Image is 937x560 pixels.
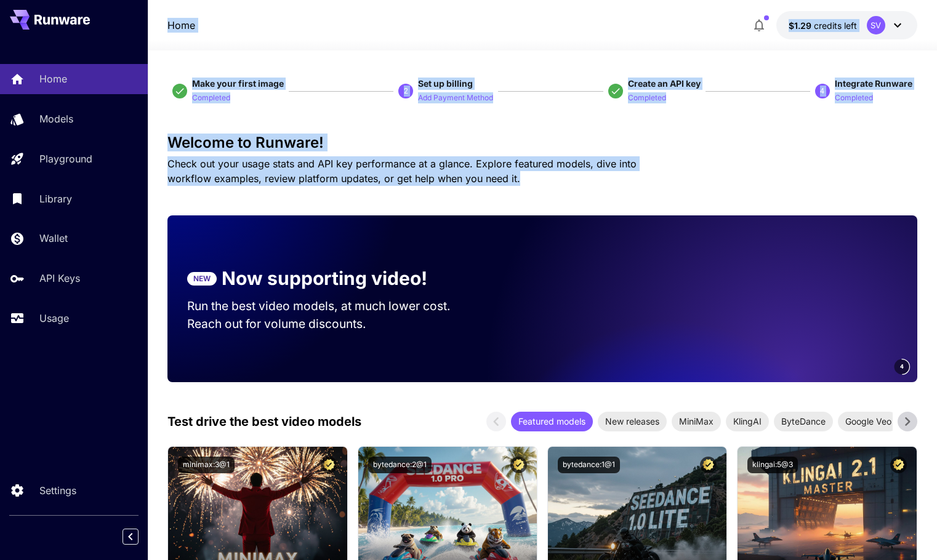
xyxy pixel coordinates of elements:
nav: breadcrumb [167,18,195,33]
span: $1.29 [789,20,814,31]
p: Test drive the best video models [167,412,361,431]
div: Featured models [511,412,593,431]
p: Completed [192,92,230,104]
div: Collapse sidebar [132,526,148,548]
span: Integrate Runware [835,78,912,89]
span: MiniMax [672,415,721,428]
p: Completed [628,92,666,104]
p: Library [39,191,72,206]
div: $1.2898 [789,19,857,32]
p: Reach out for volume discounts. [187,315,474,333]
button: bytedance:2@1 [368,457,432,473]
button: Certified Model – Vetted for best performance and includes a commercial license. [510,457,527,473]
p: Add Payment Method [418,92,493,104]
div: Google Veo [838,412,899,431]
h3: Welcome to Runware! [167,134,917,151]
p: 4 [820,86,824,97]
span: Make your first image [192,78,284,89]
p: Wallet [39,231,68,246]
div: KlingAI [726,412,769,431]
button: klingai:5@3 [747,457,798,473]
button: Certified Model – Vetted for best performance and includes a commercial license. [700,457,717,473]
span: Create an API key [628,78,701,89]
button: Completed [192,90,230,105]
button: minimax:3@1 [178,457,235,473]
button: $1.2898SV [776,11,917,39]
p: Home [39,71,67,86]
div: New releases [598,412,667,431]
span: Google Veo [838,415,899,428]
button: Certified Model – Vetted for best performance and includes a commercial license. [890,457,907,473]
p: 2 [404,86,408,97]
button: Completed [628,90,666,105]
span: 4 [900,362,904,371]
div: ByteDance [774,412,833,431]
p: Run the best video models, at much lower cost. [187,297,474,315]
button: Completed [835,90,873,105]
button: Add Payment Method [418,90,493,105]
button: Certified Model – Vetted for best performance and includes a commercial license. [321,457,337,473]
button: bytedance:1@1 [558,457,620,473]
span: New releases [598,415,667,428]
div: SV [867,16,885,34]
a: Home [167,18,195,33]
p: Playground [39,151,92,166]
span: KlingAI [726,415,769,428]
p: NEW [193,273,211,284]
button: Collapse sidebar [123,529,139,545]
p: Settings [39,483,76,498]
span: Set up billing [418,78,473,89]
span: Check out your usage stats and API key performance at a glance. Explore featured models, dive int... [167,158,637,185]
p: API Keys [39,271,80,286]
p: Now supporting video! [222,265,427,292]
div: MiniMax [672,412,721,431]
span: ByteDance [774,415,833,428]
span: credits left [814,20,857,31]
p: Completed [835,92,873,104]
p: Models [39,111,73,126]
span: Featured models [511,415,593,428]
p: Usage [39,311,69,326]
